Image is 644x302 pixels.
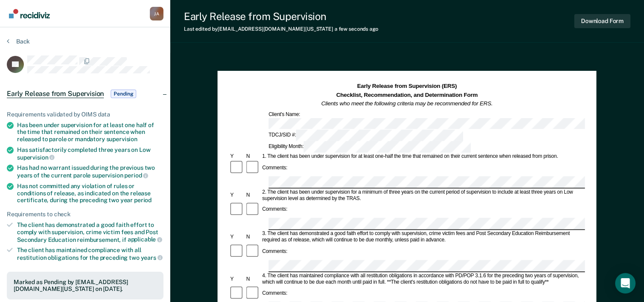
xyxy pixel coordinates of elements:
[17,183,163,204] div: Has not committed any violation of rules or conditions of release, as indicated on the release ce...
[134,197,152,203] span: period
[128,236,162,243] span: applicable
[124,172,148,179] span: period
[245,192,261,198] div: N
[336,92,478,98] strong: Checklist, Recommendation, and Determination Form
[261,231,585,244] div: 3. The client has demonstrated a good faith effort to comply with supervision, crime victim fees ...
[7,38,30,45] button: Back
[335,26,378,32] span: a few seconds ago
[9,9,50,18] img: Recidiviz
[229,234,245,240] div: Y
[7,211,163,218] div: Requirements to check
[267,141,472,153] div: Eligibility Month:
[111,90,136,98] span: Pending
[17,122,163,143] div: Has been under supervision for at least one half of the time that remained on their sentence when...
[17,146,163,161] div: Has satisfactorily completed three years on Low
[261,290,289,297] div: Comments:
[17,154,54,161] span: supervision
[14,279,157,293] div: Marked as Pending by [EMAIL_ADDRESS][DOMAIN_NAME][US_STATE] on [DATE].
[261,154,585,160] div: 1. The client has been under supervision for at least one-half the time that remained on their cu...
[321,100,493,107] em: Clients who meet the following criteria may be recommended for ERS.
[261,248,289,255] div: Comments:
[141,254,163,261] span: years
[267,130,464,142] div: TDCJ/SID #:
[357,83,457,90] strong: Early Release from Supervision (ERS)
[574,14,630,28] button: Download Form
[261,165,289,171] div: Comments:
[184,10,378,23] div: Early Release from Supervision
[229,154,245,160] div: Y
[245,154,261,160] div: N
[229,192,245,198] div: Y
[261,206,289,213] div: Comments:
[7,90,104,98] span: Early Release from Supervision
[150,7,163,20] button: Profile dropdown button
[261,273,585,285] div: 4. The client has maintained compliance with all restitution obligations in accordance with PD/PO...
[17,221,163,243] div: The client has demonstrated a good faith effort to comply with supervision, crime victim fees and...
[17,164,163,179] div: Has had no warrant issued during the previous two years of the current parole supervision
[245,234,261,240] div: N
[615,273,635,293] div: Open Intercom Messenger
[245,276,261,282] div: N
[229,276,245,282] div: Y
[261,189,585,202] div: 2. The client has been under supervision for a minimum of three years on the current period of su...
[106,136,137,142] span: supervision
[7,111,163,118] div: Requirements validated by OIMS data
[17,247,163,261] div: The client has maintained compliance with all restitution obligations for the preceding two
[150,7,163,20] div: J A
[184,26,378,32] div: Last edited by [EMAIL_ADDRESS][DOMAIN_NAME][US_STATE]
